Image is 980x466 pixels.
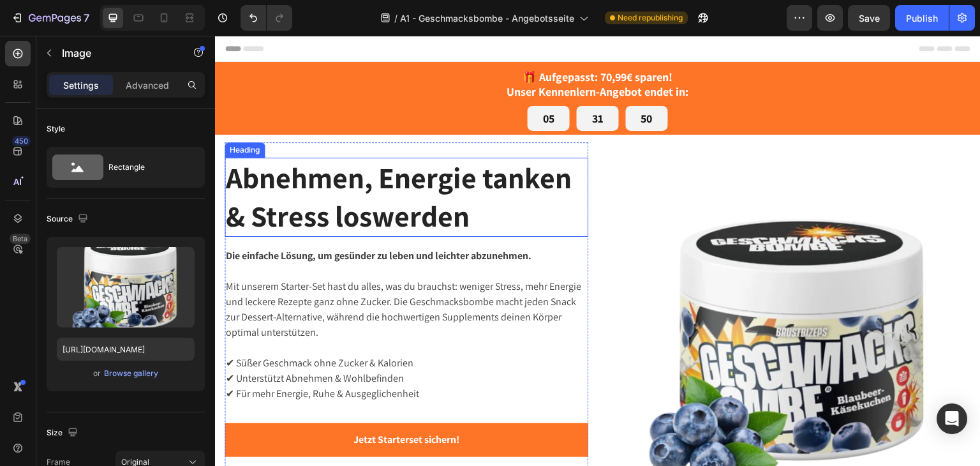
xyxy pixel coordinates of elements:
[47,425,80,442] div: Size
[215,36,980,466] iframe: Design area
[895,5,949,31] button: Publish
[848,5,890,31] button: Save
[400,11,574,25] span: A1 - Geschmacksbombe - Angebotsseite
[12,109,47,120] div: Heading
[11,123,357,199] strong: Abnehmen, Energie tanken & Stress loswerden
[93,366,101,381] span: or
[108,153,186,182] div: Rectangle
[859,13,880,24] span: Save
[937,403,967,434] div: Open Intercom Messenger
[57,247,195,327] img: preview-image
[5,5,95,31] button: 7
[103,367,159,380] button: Browse gallery
[63,79,99,92] p: Settings
[47,123,65,135] div: Style
[47,211,91,228] div: Source
[426,75,438,90] div: 50
[10,234,31,244] div: Beta
[11,320,372,366] p: ✔ Süßer Geschmack ohne Zucker & Kalorien ✔ Unterstützt Abnehmen & Wohlbefinden ✔ Für mehr Energie...
[57,338,195,361] input: https://example.com/image.jpg
[138,397,244,410] strong: Jetzt Starterset sichern!
[62,45,170,61] p: Image
[126,79,169,92] p: Advanced
[11,243,372,304] p: Mit unserem Starter-Set hast du alles, was du brauchst: weniger Stress, mehr Energie und leckere ...
[292,49,474,63] strong: Unser Kennenlern-Angebot endet in:
[328,75,339,90] div: 05
[377,75,389,90] div: 31
[84,10,89,26] p: 7
[394,11,397,25] span: /
[104,368,158,379] div: Browse gallery
[241,5,292,31] div: Undo/Redo
[10,387,373,421] button: <p><strong>Jetzt Starterset sichern!</strong></p>
[11,213,316,227] strong: Die einfache Lösung, um gesünder zu leben und leichter abzunehmen.
[906,11,938,25] div: Publish
[618,12,683,24] span: Need republishing
[12,136,31,146] div: 450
